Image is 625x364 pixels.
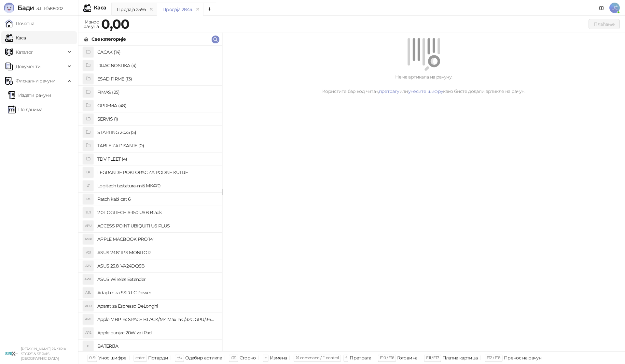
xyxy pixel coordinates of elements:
[89,355,95,360] span: 0-9
[83,221,93,231] div: APU
[379,88,399,94] a: претрагу
[16,46,33,59] span: Каталог
[5,17,35,30] a: Почетна
[426,355,439,360] span: F11 / F17
[97,247,217,258] h4: ASUS 23.8" IPS MONITOR
[83,314,93,325] div: AM1
[345,355,346,360] span: f
[240,354,256,362] div: Сторно
[83,261,93,271] div: A2V
[82,18,100,31] div: Износ рачуна
[504,354,541,362] div: Пренос на рачун
[98,354,127,362] div: Унос шифре
[97,100,217,111] h4: OPREMA (48)
[8,103,42,116] a: По данима
[5,31,26,44] a: Каса
[117,6,146,13] div: Продаја 2595
[18,4,34,12] span: Бади
[97,181,217,191] h4: Logitech tastatura-miš MK470
[83,247,93,258] div: A2I
[97,194,217,204] h4: Patch kabl cat 6
[21,347,66,361] small: [PERSON_NAME] PR SIRIX STORE & SERVIS [GEOGRAPHIC_DATA]
[83,287,93,298] div: ASL
[101,16,129,32] strong: 0,00
[97,207,217,218] h4: 2.0 LOGITECH S-150 USB Black
[5,347,18,360] img: 64x64-companyLogo-cb9a1907-c9b0-4601-bb5e-5084e694c383.png
[97,74,217,84] h4: ESAD FIRME (13)
[231,355,236,360] span: ⌫
[596,3,607,13] a: Документација
[83,181,93,191] div: LT
[97,301,217,311] h4: Aparat za Espresso DeLonghi
[97,127,217,138] h4: STARTING 2025 (5)
[193,7,202,12] button: remove
[97,167,217,178] h4: LEGRANDE POKLOPAC ZA PODNE KUTIJE
[609,3,620,13] span: UĆ
[97,140,217,151] h4: TABLE ZA PISANJE (0)
[83,207,93,218] div: 2LS
[97,287,217,298] h4: Adapter za SSD LC Power
[265,355,267,360] span: +
[203,3,216,16] button: Add tab
[83,341,93,351] div: B
[83,234,93,244] div: AMP
[230,73,617,95] div: Нема артикала на рачуну. Користите бар код читач, или како бисте додали артикле на рачун.
[589,19,620,29] button: Плаћање
[97,47,217,57] h4: CACAK (14)
[94,5,106,10] div: Каса
[83,194,93,204] div: PK
[270,354,287,362] div: Измена
[380,355,394,360] span: F10 / F16
[97,154,217,164] h4: TDV FLEET (4)
[78,46,222,351] div: grid
[16,60,40,73] span: Документи
[97,221,217,231] h4: ACCESS POINT UBIQUITI U6 PLUS
[97,341,217,351] h4: BATERIJA
[83,328,93,338] div: AP2
[185,354,222,362] div: Одабир артикла
[97,87,217,97] h4: FIMAS (25)
[34,6,63,11] span: 3.11.1-f588002
[91,36,126,43] div: Све категорије
[4,3,14,13] img: Logo
[83,167,93,178] div: LP
[8,89,51,102] a: Издати рачуни
[350,354,371,362] div: Претрага
[148,354,168,362] div: Потврди
[97,234,217,244] h4: APPLE MACBOOK PRO 14"
[442,354,478,362] div: Платна картица
[97,274,217,284] h4: ASUS Wireles Extender
[135,355,145,360] span: enter
[408,88,443,94] a: унесите шифру
[97,328,217,338] h4: Apple punjac 20W za iPad
[97,261,217,271] h4: ASUS 23.8. VA24DQSB
[97,114,217,124] h4: SERVIS (1)
[162,6,192,13] div: Продаја 2844
[83,274,93,284] div: AWE
[296,355,339,360] span: ⌘ command / ⌃ control
[487,355,501,360] span: F12 / F18
[97,60,217,71] h4: DIJAGNOSTIKA (4)
[177,355,182,360] span: ↑/↓
[147,7,156,12] button: remove
[397,354,417,362] div: Готовина
[97,314,217,325] h4: Apple MBP 16: SPACE BLACK/M4 Max 14C/32C GPU/36GB/1T-ZEE
[16,74,55,87] span: Фискални рачуни
[83,301,93,311] div: AED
